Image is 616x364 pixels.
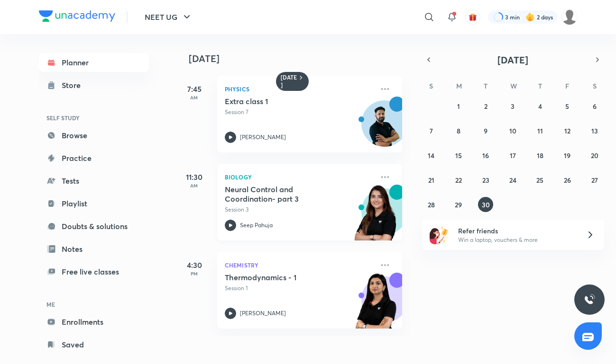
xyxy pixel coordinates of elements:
[484,102,487,111] abbr: September 2, 2025
[39,217,149,236] a: Doubts & solutions
[509,126,516,135] abbr: September 10, 2025
[175,171,213,183] h5: 11:30
[593,102,597,111] abbr: September 6, 2025
[564,176,571,185] abbr: September 26, 2025
[469,13,477,21] img: avatar
[225,97,343,106] h5: Extra class 1
[225,171,374,183] p: Biology
[39,126,149,145] a: Browse
[350,273,402,338] img: unacademy
[587,123,602,138] button: September 13, 2025
[560,148,575,163] button: September 19, 2025
[533,172,548,187] button: September 25, 2025
[39,53,149,72] a: Planner
[591,176,598,185] abbr: September 27, 2025
[39,76,149,95] a: Store
[225,205,374,214] p: Session 3
[505,172,520,187] button: September 24, 2025
[565,81,569,90] abbr: Friday
[430,225,449,244] img: referral
[505,98,520,114] button: September 3, 2025
[39,262,149,281] a: Free live classes
[538,102,542,111] abbr: September 4, 2025
[428,176,434,185] abbr: September 21, 2025
[511,102,515,111] abbr: September 3, 2025
[457,102,460,111] abbr: September 1, 2025
[456,81,462,90] abbr: Monday
[593,81,597,90] abbr: Saturday
[428,200,435,209] abbr: September 28, 2025
[536,176,543,185] abbr: September 25, 2025
[505,148,520,163] button: September 17, 2025
[281,74,297,89] h6: [DATE]
[560,123,575,138] button: September 12, 2025
[175,259,213,271] h5: 4:30
[484,126,487,135] abbr: September 9, 2025
[560,98,575,114] button: September 5, 2025
[39,194,149,213] a: Playlist
[62,80,86,91] div: Store
[564,126,570,135] abbr: September 12, 2025
[478,197,493,212] button: September 30, 2025
[451,123,466,138] button: September 8, 2025
[428,151,434,160] abbr: September 14, 2025
[451,172,466,187] button: September 22, 2025
[564,151,570,160] abbr: September 19, 2025
[505,123,520,138] button: September 10, 2025
[225,185,343,204] h5: Neural Control and Coordination- part 3
[533,123,548,138] button: September 11, 2025
[537,126,543,135] abbr: September 11, 2025
[423,172,439,187] button: September 21, 2025
[533,148,548,163] button: September 18, 2025
[451,197,466,212] button: September 29, 2025
[240,309,286,318] p: [PERSON_NAME]
[423,197,439,212] button: September 28, 2025
[435,53,591,66] button: [DATE]
[591,126,598,135] abbr: September 13, 2025
[509,176,516,185] abbr: September 24, 2025
[39,296,149,312] h6: ME
[525,12,535,22] img: streak
[510,151,516,160] abbr: September 17, 2025
[225,273,343,282] h5: Thermodynamics - 1
[39,312,149,331] a: Enrollments
[482,151,489,160] abbr: September 16, 2025
[455,200,462,209] abbr: September 29, 2025
[482,176,489,185] abbr: September 23, 2025
[451,98,466,114] button: September 1, 2025
[451,148,466,163] button: September 15, 2025
[537,151,543,160] abbr: September 18, 2025
[225,259,374,271] p: Chemistry
[39,149,149,168] a: Practice
[350,185,402,250] img: unacademy
[510,81,517,90] abbr: Wednesday
[587,98,602,114] button: September 6, 2025
[465,9,480,25] button: avatar
[39,10,115,24] a: Company Logo
[455,176,462,185] abbr: September 22, 2025
[455,151,462,160] abbr: September 15, 2025
[587,172,602,187] button: September 27, 2025
[225,284,374,293] p: Session 1
[175,183,213,188] p: AM
[429,81,433,90] abbr: Sunday
[39,110,149,126] h6: SELF STUDY
[240,133,286,142] p: [PERSON_NAME]
[430,126,433,135] abbr: September 7, 2025
[175,271,213,276] p: PM
[533,98,548,114] button: September 4, 2025
[39,10,115,22] img: Company Logo
[175,83,213,95] h5: 7:45
[139,8,198,27] button: NEET UG
[458,236,575,244] p: Win a laptop, vouchers & more
[423,123,439,138] button: September 7, 2025
[39,240,149,258] a: Notes
[457,126,460,135] abbr: September 8, 2025
[584,294,595,305] img: ttu
[484,81,487,90] abbr: Tuesday
[478,148,493,163] button: September 16, 2025
[175,95,213,100] p: AM
[39,335,149,354] a: Saved
[225,83,374,95] p: Physics
[39,171,149,190] a: Tests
